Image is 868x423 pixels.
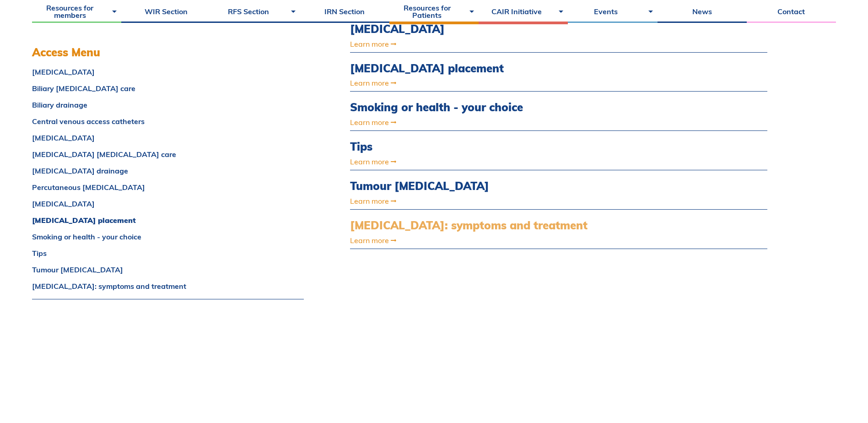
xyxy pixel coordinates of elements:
a: [MEDICAL_DATA] [MEDICAL_DATA] care [32,151,304,158]
a: Learn more [350,237,642,244]
a: Tips [350,140,642,153]
a: Smoking or health - your choice [350,101,642,114]
a: Learn more [350,158,642,165]
a: Tumour [MEDICAL_DATA] [32,266,304,273]
a: Learn more [350,197,642,205]
h3: Access Menu [32,46,304,59]
a: Learn more [350,40,642,48]
a: [MEDICAL_DATA] placement [350,62,642,75]
a: [MEDICAL_DATA]: symptoms and treatment [32,282,304,290]
a: [MEDICAL_DATA] [350,22,642,36]
a: Percutaneous [MEDICAL_DATA] [32,184,304,191]
a: Biliary drainage [32,101,304,108]
a: Tumour [MEDICAL_DATA] [350,179,642,193]
a: Central venous access catheters [32,118,304,125]
a: [MEDICAL_DATA]: symptoms and treatment [350,219,642,232]
a: Learn more [350,119,642,126]
a: Tips [32,249,304,257]
a: [MEDICAL_DATA] [32,68,304,76]
a: Smoking or health - your choice [32,233,304,240]
a: [MEDICAL_DATA] placement [32,217,304,224]
a: [MEDICAL_DATA] [32,134,304,141]
a: Learn more [350,79,642,87]
a: [MEDICAL_DATA] [32,200,304,207]
a: [MEDICAL_DATA] drainage [32,167,304,174]
a: Biliary [MEDICAL_DATA] care [32,85,304,92]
